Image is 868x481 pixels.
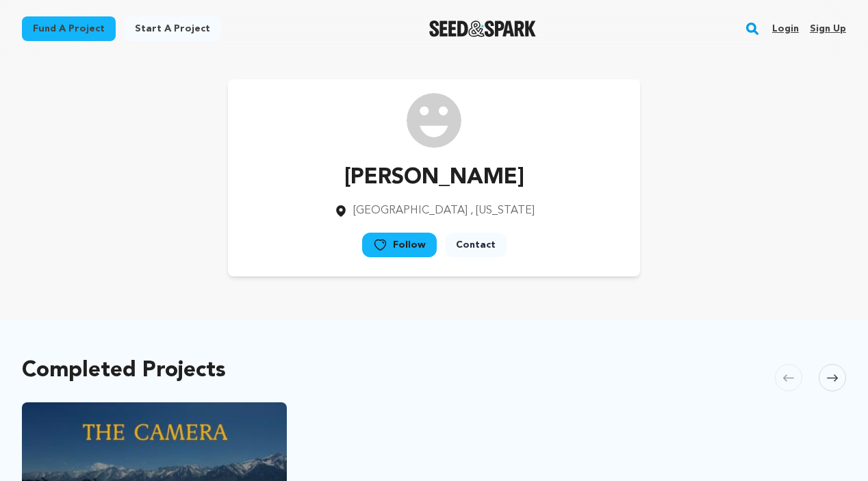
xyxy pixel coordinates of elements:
img: /img/default-images/user/medium/user.png image [407,93,461,148]
a: Login [772,18,799,40]
span: [GEOGRAPHIC_DATA] [353,205,468,216]
a: Fund a project [22,16,116,41]
a: Follow [362,233,437,257]
a: Sign up [810,18,846,40]
p: [PERSON_NAME] [334,161,535,194]
h2: Completed Projects [22,361,226,380]
img: Seed&Spark Logo Dark Mode [429,21,537,37]
a: Contact [445,233,507,257]
span: , [US_STATE] [470,205,535,216]
a: Seed&Spark Homepage [429,21,537,37]
a: Start a project [124,16,221,41]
